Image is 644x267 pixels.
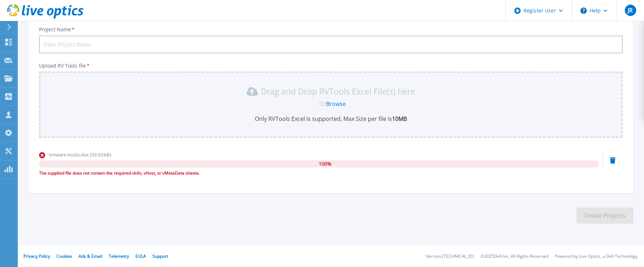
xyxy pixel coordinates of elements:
li: © 2025 Dell Inc. All Rights Reserved [481,254,548,259]
a: Privacy Policy [23,253,50,259]
label: Project Name [39,27,75,32]
a: Cookies [57,253,72,259]
p: Drag and Drop RVTools Excel File(s) here [261,88,415,95]
a: Ads & Email [79,253,102,259]
p: Only RVTools Excel is supported, Max Size per file is [43,115,618,123]
span: Vmware Hosts.xlsx (59.92KB) [49,151,111,158]
span: 100 % [319,160,331,167]
a: Support [152,253,168,259]
a: EULA [135,253,146,259]
span: Or [319,100,326,108]
span: JR [628,7,633,13]
li: Version: [TECHNICAL_ID] [426,254,474,259]
div: The supplied file does not contain the required vInfo, vHost, or vMetaData sheets. [39,170,599,177]
input: Enter Project Name [39,36,623,53]
div: Drag and Drop RVTools Excel File(s) here OrBrowseOnly RVTools Excel is supported, Max Size per fi... [43,86,618,123]
button: Create Projects [576,208,633,224]
b: 10MB [392,115,407,123]
a: Telemetry [109,253,129,259]
p: Upload RV Tools file [39,63,623,69]
li: Powered by Live Optics, a Dell Technology [555,254,638,259]
a: Browse [326,100,346,108]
